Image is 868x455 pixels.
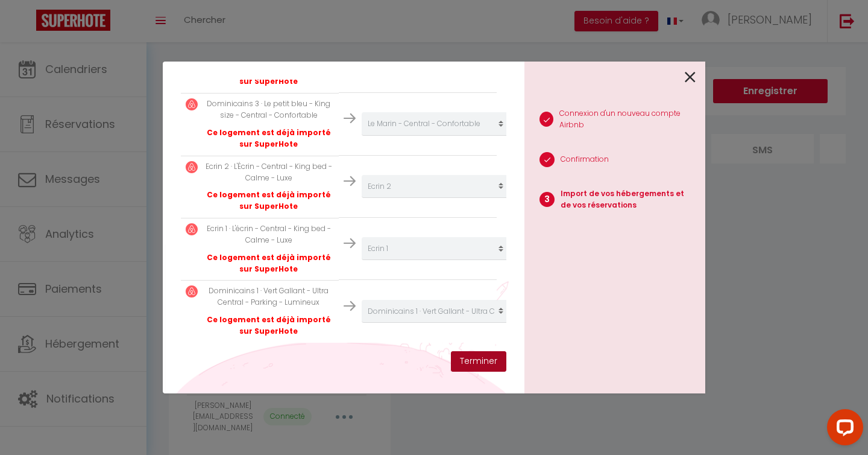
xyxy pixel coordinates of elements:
[559,108,696,131] p: Connexion d'un nouveau compte Airbnb
[204,314,334,337] p: Ce logement est déjà importé sur SuperHote
[204,252,334,275] p: Ce logement est déjà importé sur SuperHote
[817,404,868,455] iframe: LiveChat chat widget
[204,285,334,308] p: Dominicains 1 · Vert Gallant - Ultra Central - Parking - Lumineux
[451,351,506,372] button: Terminer
[204,223,334,246] p: Ecrin 1 · L'écrin - Central - King bed - Calme - Luxe
[561,188,696,211] p: Import de vos hébergements et de vos réservations
[204,161,334,184] p: Ecrin 2 · L'Écrin - Central - King bed - Calme - Luxe
[204,98,334,121] p: Dominicains 3 · Le petit bleu - King size - Central - Confortable
[204,189,334,212] p: Ce logement est déjà importé sur SuperHote
[561,154,609,165] p: Confirmation
[539,192,555,207] span: 3
[204,127,334,150] p: Ce logement est déjà importé sur SuperHote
